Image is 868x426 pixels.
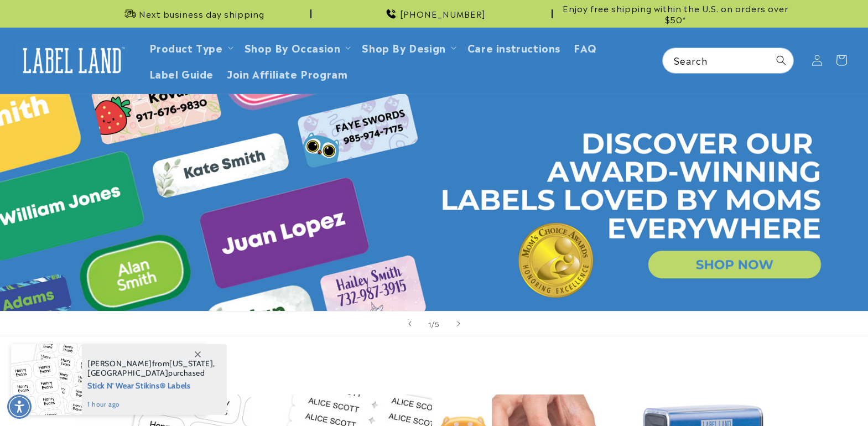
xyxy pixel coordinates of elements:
[467,41,560,54] span: Care instructions
[227,67,347,80] span: Join Affiliate Program
[362,40,445,55] a: Shop By Design
[87,359,215,378] span: from , purchased
[87,359,152,368] span: [PERSON_NAME]
[220,60,354,86] a: Join Affiliate Program
[149,40,223,55] a: Product Type
[398,311,422,336] button: Previous slide
[435,318,440,329] span: 5
[17,43,127,77] img: Label Land
[757,378,857,415] iframe: Gorgias live chat messenger
[400,8,486,19] span: [PHONE_NUMBER]
[149,67,214,80] span: Label Guide
[557,3,794,24] span: Enjoy free shipping within the U.S. on orders over $50*
[769,48,793,72] button: Search
[7,394,32,419] div: Accessibility Menu
[461,34,567,60] a: Care instructions
[238,34,356,60] summary: Shop By Occasion
[75,361,794,378] h2: Best sellers
[87,368,168,378] span: [GEOGRAPHIC_DATA]
[87,378,215,392] span: Stick N' Wear Stikins® Labels
[143,34,238,60] summary: Product Type
[13,39,132,82] a: Label Land
[245,41,341,54] span: Shop By Occasion
[355,34,460,60] summary: Shop By Design
[432,318,435,329] span: /
[139,8,264,19] span: Next business day shipping
[574,41,597,54] span: FAQ
[567,34,604,60] a: FAQ
[169,359,213,368] span: [US_STATE]
[87,399,215,409] span: 1 hour ago
[143,60,221,86] a: Label Guide
[446,311,471,336] button: Next slide
[428,318,432,329] span: 1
